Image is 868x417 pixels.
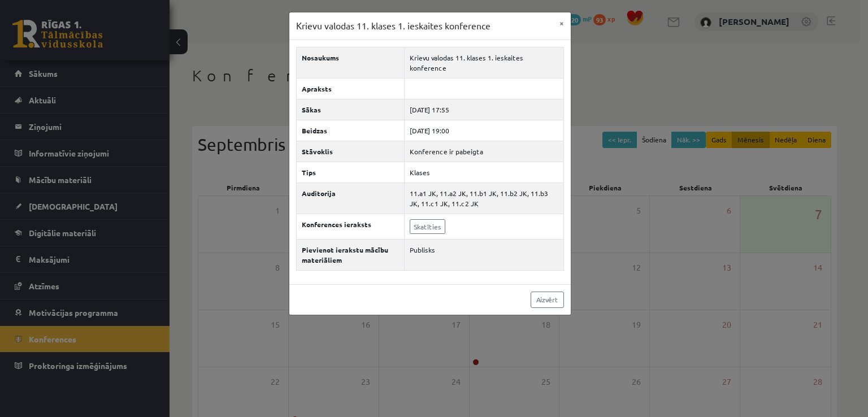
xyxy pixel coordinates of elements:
[553,12,571,34] button: ×
[296,162,404,183] th: Tips
[410,219,445,234] a: Skatīties
[296,141,404,162] th: Stāvoklis
[404,162,563,183] td: Klases
[296,239,404,270] th: Pievienot ierakstu mācību materiāliem
[296,19,491,33] h3: Krievu valodas 11. klases 1. ieskaites konference
[296,99,404,120] th: Sākas
[296,47,404,78] th: Nosaukums
[404,120,563,141] td: [DATE] 19:00
[296,183,404,214] th: Auditorija
[531,292,564,308] a: Aizvērt
[296,214,404,239] th: Konferences ieraksts
[404,183,563,214] td: 11.a1 JK, 11.a2 JK, 11.b1 JK, 11.b2 JK, 11.b3 JK, 11.c1 JK, 11.c2 JK
[296,78,404,99] th: Apraksts
[404,99,563,120] td: [DATE] 17:55
[404,47,563,78] td: Krievu valodas 11. klases 1. ieskaites konference
[404,239,563,270] td: Publisks
[296,120,404,141] th: Beidzas
[404,141,563,162] td: Konference ir pabeigta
